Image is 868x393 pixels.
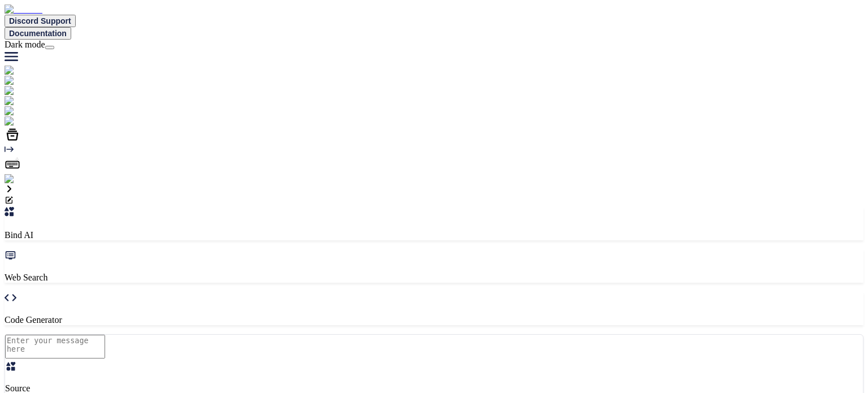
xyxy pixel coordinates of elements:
[5,15,76,27] button: Discord Support
[5,106,46,116] img: premium
[5,40,45,49] span: Dark mode
[9,16,71,25] span: Discord Support
[5,76,45,86] img: ai-studio
[5,273,863,283] p: Web Search
[5,174,41,184] img: settings
[5,86,29,96] img: chat
[9,29,67,38] span: Documentation
[5,27,71,40] button: Documentation
[5,66,29,76] img: chat
[5,96,57,106] img: githubLight
[5,5,42,15] img: Bind AI
[5,116,79,127] img: darkCloudIdeIcon
[5,315,863,325] p: Code Generator
[5,230,863,240] p: Bind AI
